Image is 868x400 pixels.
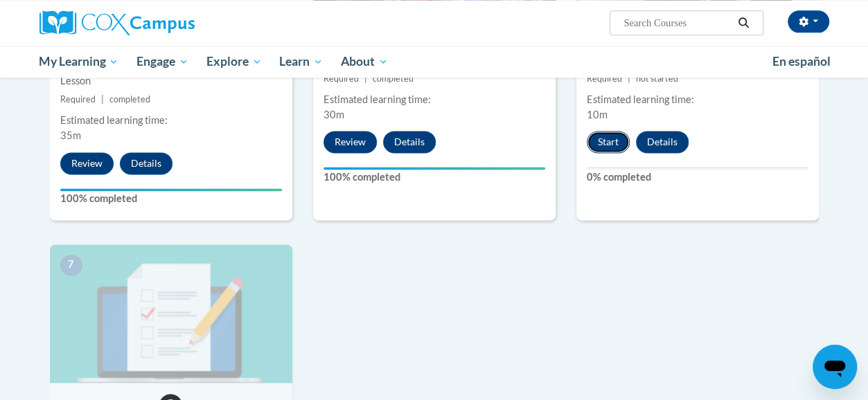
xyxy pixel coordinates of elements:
div: Estimated learning time: [324,92,545,107]
div: Estimated learning time: [587,92,808,107]
span: En español [772,54,831,69]
span: 30m [324,109,344,120]
span: | [364,73,367,84]
span: Engage [136,53,188,70]
span: About [341,53,388,70]
span: 35m [60,129,81,141]
label: 100% completed [324,170,545,185]
label: 0% completed [587,170,808,185]
button: Account Settings [788,10,829,33]
a: Cox Campus [39,10,289,35]
button: Details [383,131,436,153]
span: Required [324,73,359,84]
span: Explore [206,53,262,70]
a: En español [763,47,840,76]
button: Review [324,131,377,153]
span: not started [636,73,678,84]
span: | [101,94,104,104]
img: Course Image [50,244,292,383]
div: Estimated learning time: [60,113,282,128]
span: completed [109,94,150,104]
img: Cox Campus [39,10,195,35]
span: | [628,73,630,84]
input: Search Courses [622,15,733,31]
a: Explore [197,46,271,78]
span: Learn [279,53,323,70]
button: Details [636,131,689,153]
iframe: Button to launch messaging window [813,345,857,389]
span: 7 [60,255,82,275]
label: 100% completed [60,191,282,206]
button: Start [587,131,630,153]
div: Main menu [29,46,840,78]
span: My Learning [39,53,118,70]
button: Details [120,152,172,174]
span: Required [587,73,622,84]
div: Your progress [324,167,545,170]
a: Learn [270,46,332,78]
a: About [332,46,397,78]
span: Required [60,94,96,104]
span: completed [373,73,414,84]
a: Engage [127,46,197,78]
div: Lesson [60,73,282,89]
div: Your progress [60,188,282,191]
button: Review [60,152,114,174]
a: My Learning [30,46,128,78]
span: 10m [587,109,608,120]
button: Search [733,15,754,31]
